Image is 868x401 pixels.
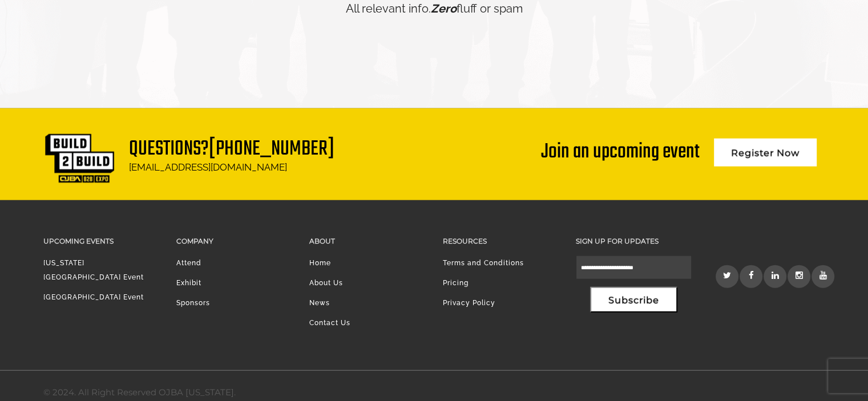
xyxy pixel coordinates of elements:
[209,133,334,165] a: [PHONE_NUMBER]
[59,64,192,79] div: Leave a message
[442,299,495,307] a: Privacy Policy
[309,234,425,248] h3: About
[43,385,236,400] div: © 2024. All Right Reserved OJBA [US_STATE].
[187,6,215,33] div: Minimize live chat window
[176,279,201,287] a: Exhibit
[714,139,817,167] a: Register Now
[309,279,343,287] a: About Us
[442,279,468,287] a: Pricing
[129,139,334,159] h1: Questions?
[43,234,159,248] h3: Upcoming Events
[167,314,207,330] em: Submit
[590,287,677,313] button: Subscribe
[15,106,208,131] input: Enter your last name
[176,299,210,307] a: Sponsors
[176,234,292,248] h3: Company
[442,259,523,267] a: Terms and Conditions
[129,161,287,173] a: [EMAIL_ADDRESS][DOMAIN_NAME]
[442,234,558,248] h3: Resources
[541,133,700,163] div: Join an upcoming event
[15,173,208,305] textarea: Type your message and click 'Submit'
[431,2,457,15] em: Zero
[176,259,201,267] a: Attend
[309,319,350,327] a: Contact Us
[43,293,144,301] a: [GEOGRAPHIC_DATA] Event
[576,234,692,248] h3: Sign up for updates
[15,139,208,164] input: Enter your email address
